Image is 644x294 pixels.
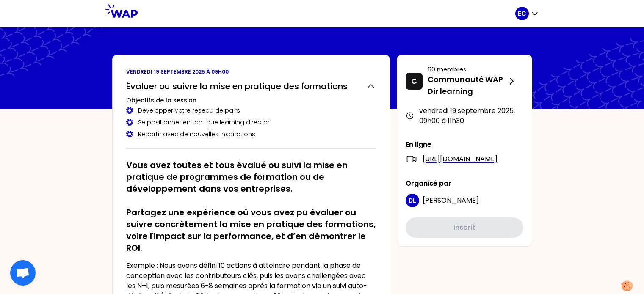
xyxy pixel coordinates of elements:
p: vendredi 19 septembre 2025 à 09h00 [126,69,376,75]
div: vendredi 19 septembre 2025 , 09h00 à 11h30 [406,106,523,126]
h2: Évaluer ou suivre la mise en pratique des formations [126,80,348,92]
p: EC [518,9,526,18]
p: 60 membres [428,65,506,74]
p: Organisé par [406,179,523,189]
p: Communauté WAP Dir learning [428,74,506,97]
p: C [411,75,417,87]
button: EC [515,7,539,20]
div: Repartir avec de nouvelles inspirations [126,130,376,138]
h2: Vous avez toutes et tous évalué ou suivi la mise en pratique de programmes de formation ou de dév... [126,159,376,254]
h3: Objectifs de la session [126,96,376,104]
p: En ligne [406,140,523,150]
a: [URL][DOMAIN_NAME] [423,154,498,164]
div: Se positionner en tant que learning director [126,118,376,126]
p: DL [409,196,416,205]
button: Évaluer ou suivre la mise en pratique des formations [126,80,376,92]
button: Inscrit [406,217,523,238]
div: Ouvrir le chat [10,260,36,286]
span: [PERSON_NAME] [423,195,479,205]
div: Développer votre réseau de pairs [126,106,376,115]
